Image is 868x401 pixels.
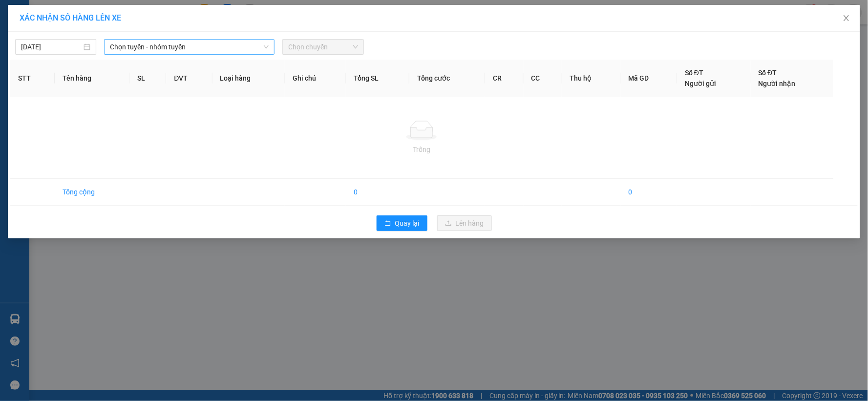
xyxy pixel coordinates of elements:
[384,220,391,228] span: rollback
[621,179,677,206] td: 0
[395,218,420,229] span: Quay lại
[129,60,166,97] th: SL
[20,13,121,22] span: XÁC NHẬN SỐ HÀNG LÊN XE
[759,69,777,77] span: Số ĐT
[562,60,621,97] th: Thu hộ
[110,40,269,54] span: Chọn tuyến - nhóm tuyến
[93,67,192,79] div: EM TUẤN
[346,179,409,206] td: 0
[10,60,55,97] th: STT
[93,8,192,67] div: VP 18 [PERSON_NAME][GEOGRAPHIC_DATA] - [GEOGRAPHIC_DATA]
[437,215,492,231] button: uploadLên hàng
[8,32,86,43] div: [PERSON_NAME]
[759,80,796,87] span: Người nhận
[346,60,409,97] th: Tổng SL
[18,144,826,155] div: Trống
[166,60,212,97] th: ĐVT
[377,215,427,231] button: rollbackQuay lại
[55,179,129,206] td: Tổng cộng
[485,60,523,97] th: CR
[843,14,850,22] span: close
[212,60,285,97] th: Loại hàng
[288,40,358,54] span: Chọn chuyến
[263,44,269,50] span: down
[55,60,129,97] th: Tên hàng
[21,42,82,52] input: 13/10/2025
[685,69,703,77] span: Số ĐT
[93,9,117,20] span: Nhận:
[285,60,346,97] th: Ghi chú
[685,80,716,87] span: Người gửi
[409,60,485,97] th: Tổng cước
[8,43,86,57] div: 0931208226
[8,8,86,32] div: VP 108 [PERSON_NAME]
[8,9,23,20] span: Gửi:
[524,60,562,97] th: CC
[621,60,677,97] th: Mã GD
[833,5,860,32] button: Close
